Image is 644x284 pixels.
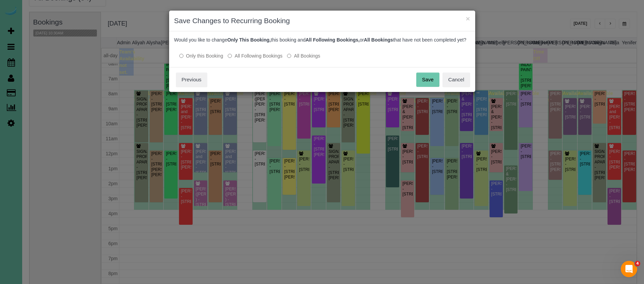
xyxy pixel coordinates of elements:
iframe: Intercom live chat [621,261,637,277]
button: Cancel [443,73,470,87]
label: All other bookings in the series will remain the same. [179,52,223,59]
label: This and all the bookings after it will be changed. [228,52,282,59]
b: Only This Booking, [227,37,271,43]
button: × [466,15,470,22]
input: All Bookings [287,54,291,58]
span: 4 [635,261,640,266]
label: All bookings that have not been completed yet will be changed. [287,52,320,59]
p: Would you like to change this booking and or that have not been completed yet? [174,36,470,43]
b: All Bookings [364,37,393,43]
button: Save [416,73,439,87]
input: All Following Bookings [228,54,232,58]
b: All Following Bookings, [305,37,360,43]
input: Only this Booking [179,54,183,58]
button: Previous [176,73,207,87]
h3: Save Changes to Recurring Booking [174,16,470,26]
